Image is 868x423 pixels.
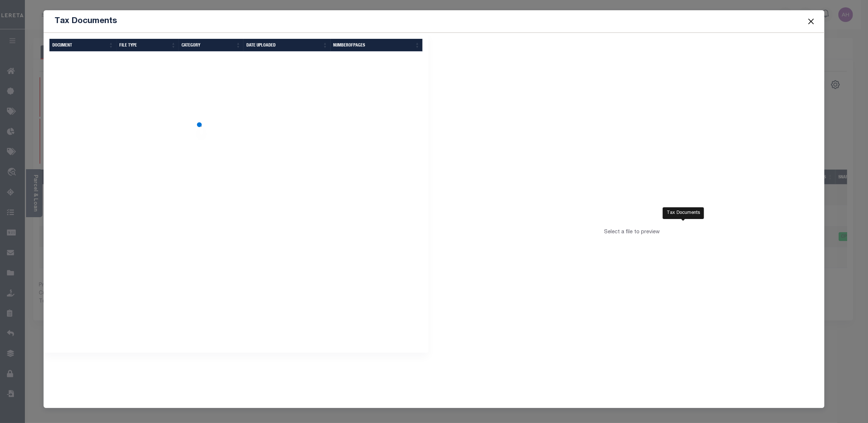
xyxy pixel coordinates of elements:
span: Select a file to preview [604,230,660,235]
th: NumberOfPages [331,39,423,52]
div: Tax Documents [663,207,704,219]
th: DOCUMENT [49,39,116,52]
th: FILE TYPE [116,39,179,52]
th: Date Uploaded [243,39,330,52]
th: CATEGORY [179,39,243,52]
